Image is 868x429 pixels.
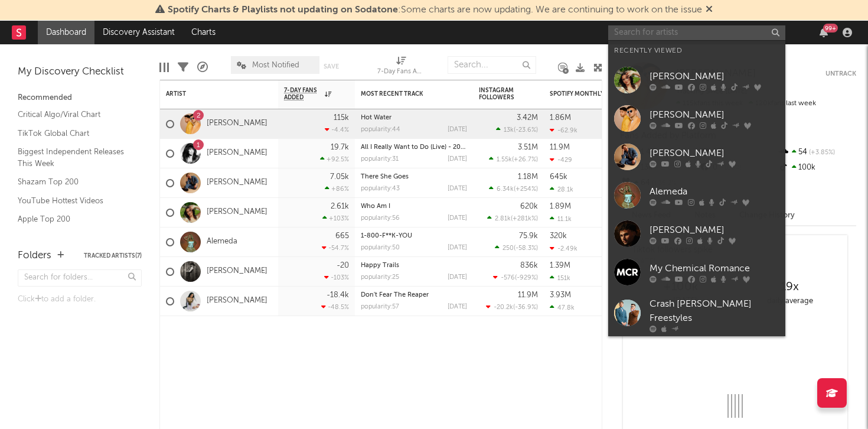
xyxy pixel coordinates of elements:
[513,216,536,222] span: +281k %
[486,303,538,311] div: ( )
[514,157,536,163] span: +26.7 %
[608,253,785,291] a: My Chemical Romance
[518,144,538,151] div: 3.51M
[614,44,779,58] div: Recently Viewed
[325,185,349,193] div: +86 %
[515,127,536,134] span: -23.6 %
[207,119,267,129] a: [PERSON_NAME]
[550,144,570,151] div: 11.9M
[361,233,467,239] div: 1-800-F**K-YOU
[168,5,702,15] span: : Some charts are now updating. We are continuing to work on the issue
[178,50,188,84] div: Filters
[18,91,142,105] div: Recommended
[493,274,538,281] div: ( )
[608,99,785,138] a: [PERSON_NAME]
[550,90,638,97] div: Spotify Monthly Listeners
[322,244,349,252] div: -54.7 %
[518,291,538,299] div: 11.9M
[320,155,349,163] div: +92.5 %
[497,186,514,193] span: 6.34k
[377,65,425,79] div: 7-Day Fans Added (7-Day Fans Added)
[207,148,267,158] a: [PERSON_NAME]
[207,178,267,188] a: [PERSON_NAME]
[515,304,536,311] span: -36.9 %
[361,203,390,210] a: Who Am I
[608,291,785,339] a: Crash [PERSON_NAME] Freestyles
[608,176,785,214] a: Alemeda
[334,114,349,122] div: 115k
[650,146,779,160] div: [PERSON_NAME]
[519,232,538,240] div: 75.9k
[487,214,538,222] div: ( )
[489,185,538,193] div: ( )
[18,213,130,226] a: Apple Top 200
[448,186,467,192] div: [DATE]
[361,115,391,121] a: Hot Water
[324,63,339,70] button: Save
[361,115,467,121] div: Hot Water
[501,275,515,281] span: -576
[18,249,51,263] div: Folders
[778,160,856,175] div: 100k
[650,184,779,199] div: Alemeda
[515,186,536,193] span: +254 %
[495,216,511,222] span: 2.81k
[650,297,779,326] div: Crash [PERSON_NAME] Freestyles
[361,262,399,269] a: Happy Trails
[361,174,467,180] div: There She Goes
[825,68,856,80] button: Untrack
[18,65,142,79] div: My Discovery Checklist
[18,175,130,188] a: Shazam Top 200
[650,108,779,122] div: [PERSON_NAME]
[168,5,398,15] span: Spotify Charts & Playlists not updating on Sodatone
[497,157,512,163] span: 1.55k
[361,292,467,298] div: Don't Fear The Reaper
[166,90,254,97] div: Artist
[252,61,299,69] span: Most Notified
[650,223,779,237] div: [PERSON_NAME]
[377,50,425,84] div: 7-Day Fans Added (7-Day Fans Added)
[550,291,571,299] div: 3.93M
[159,50,169,84] div: Edit Columns
[550,274,570,282] div: 151k
[361,215,400,222] div: popularity: 56
[284,87,322,101] span: 7-Day Fans Added
[608,25,785,40] input: Search for artists
[361,233,412,239] a: 1-800-F**K-YOU
[84,253,142,259] button: Tracked Artists(7)
[550,126,577,134] div: -62.9k
[330,173,349,181] div: 7.05k
[650,261,779,275] div: My Chemical Romance
[361,304,399,310] div: popularity: 57
[608,138,785,176] a: [PERSON_NAME]
[504,127,514,134] span: 13k
[361,126,400,133] div: popularity: 44
[650,69,779,83] div: [PERSON_NAME]
[550,156,572,164] div: -429
[550,215,572,223] div: 11.1k
[550,173,567,181] div: 645k
[448,56,536,74] input: Search...
[550,203,571,210] div: 1.89M
[361,203,467,210] div: Who Am I
[331,144,349,151] div: 19.7k
[515,245,536,252] span: -58.3 %
[448,304,467,310] div: [DATE]
[18,145,130,170] a: Biggest Independent Releases This Week
[448,126,467,133] div: [DATE]
[18,269,142,287] input: Search for folders...
[207,207,267,217] a: [PERSON_NAME]
[520,262,538,269] div: 836k
[550,262,570,269] div: 1.39M
[207,296,267,306] a: [PERSON_NAME]
[361,186,400,192] div: popularity: 43
[361,174,409,180] a: There She Goes
[550,232,567,240] div: 320k
[18,108,130,121] a: Critical Algo/Viral Chart
[197,50,208,84] div: A&R Pipeline
[183,21,224,44] a: Charts
[361,292,429,298] a: Don't Fear The Reaper
[361,245,400,251] div: popularity: 50
[94,21,183,44] a: Discovery Assistant
[18,194,130,207] a: YouTube Hottest Videos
